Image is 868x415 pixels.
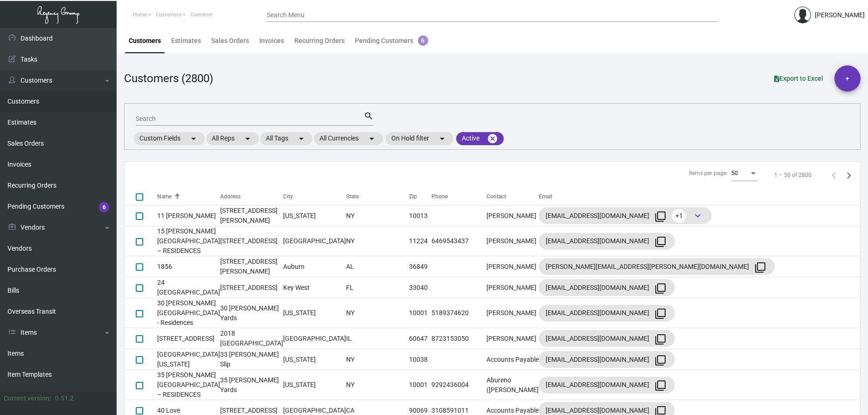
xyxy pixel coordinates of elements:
mat-select: Items per page: [731,170,757,177]
td: 11 [PERSON_NAME] [157,205,220,226]
mat-icon: filter_none [655,334,666,345]
span: Home [133,12,147,18]
td: [GEOGRAPHIC_DATA] [283,226,346,256]
td: [US_STATE] [283,205,346,226]
button: Export to Excel [767,70,831,87]
div: Address [220,192,283,201]
div: Invoices [259,36,284,46]
mat-icon: arrow_drop_down [242,133,253,144]
td: 36849 [409,256,431,277]
th: Email [539,188,861,205]
div: Zip [409,192,417,201]
td: 15 [PERSON_NAME][GEOGRAPHIC_DATA] – RESIDENCES [157,226,220,256]
button: + [834,65,861,91]
td: [STREET_ADDRESS] [157,328,220,349]
span: Customers [156,12,181,18]
div: [PERSON_NAME] [815,10,865,20]
td: [STREET_ADDRESS][PERSON_NAME] [220,256,283,277]
div: [EMAIL_ADDRESS][DOMAIN_NAME] [546,331,668,346]
td: [US_STATE] [283,298,346,328]
span: Customer [190,12,213,18]
div: [PERSON_NAME][EMAIL_ADDRESS][PERSON_NAME][DOMAIN_NAME] [546,259,768,274]
mat-icon: search [364,111,374,122]
div: 0.51.2 [55,394,74,403]
td: Auburn [283,256,346,277]
td: NY [346,226,409,256]
div: Pending Customers [355,36,428,46]
div: City [283,192,346,201]
div: [EMAIL_ADDRESS][DOMAIN_NAME] [546,378,668,393]
div: Name [157,192,172,201]
button: Previous page [826,168,841,183]
td: 35 [PERSON_NAME] Yards [220,370,283,400]
mat-icon: arrow_drop_down [188,133,199,144]
td: 60647 [409,328,431,349]
td: [US_STATE] [283,370,346,400]
button: Next page [841,168,856,183]
td: 35 [PERSON_NAME][GEOGRAPHIC_DATA] – RESIDENCES [157,370,220,400]
mat-icon: filter_none [655,211,666,222]
img: admin@bootstrapmaster.com [794,7,811,23]
td: 2018 [GEOGRAPHIC_DATA] [220,328,283,349]
td: [STREET_ADDRESS][PERSON_NAME] [220,205,283,226]
td: [PERSON_NAME] [486,277,539,298]
span: +1 [672,209,686,223]
mat-icon: arrow_drop_down [296,133,307,144]
td: 9292436004 [431,370,486,400]
mat-chip: Custom Fields [134,132,205,145]
td: 24 [GEOGRAPHIC_DATA] [157,277,220,298]
td: [GEOGRAPHIC_DATA] [283,328,346,349]
div: Current version: [4,394,51,403]
span: + [846,65,849,91]
mat-chip: All Tags [260,132,312,145]
div: [EMAIL_ADDRESS][DOMAIN_NAME] [546,234,668,249]
div: [EMAIL_ADDRESS][DOMAIN_NAME] [546,280,668,295]
mat-icon: cancel [487,133,498,144]
div: Contact [486,192,539,201]
div: [EMAIL_ADDRESS][DOMAIN_NAME] [546,306,668,321]
td: [PERSON_NAME] [486,205,539,226]
div: Items per page: [689,169,728,177]
div: Sales Orders [211,36,249,46]
td: [STREET_ADDRESS] [220,277,283,298]
mat-icon: filter_none [655,236,666,247]
span: keyboard_arrow_down [692,210,703,221]
td: 10038 [409,349,431,370]
mat-icon: filter_none [655,380,666,391]
div: Estimates [171,36,201,46]
td: NY [346,349,409,370]
td: 6469543437 [431,226,486,256]
td: [GEOGRAPHIC_DATA] [US_STATE] [157,349,220,370]
mat-chip: All Currencies [314,132,383,145]
div: Customers (2800) [124,70,213,87]
div: Phone [431,192,486,201]
div: 1 – 50 of 2800 [774,171,812,179]
td: FL [346,277,409,298]
div: State [346,192,409,201]
mat-icon: filter_none [655,283,666,294]
div: Zip [409,192,431,201]
td: 30 [PERSON_NAME] Yards [220,298,283,328]
mat-chip: All Reps [206,132,259,145]
mat-icon: filter_none [755,262,766,273]
td: IL [346,328,409,349]
mat-icon: filter_none [655,308,666,319]
div: Customers [129,36,161,46]
div: State [346,192,359,201]
td: 10013 [409,205,431,226]
td: NY [346,298,409,328]
mat-chip: Active [456,132,504,145]
div: [EMAIL_ADDRESS][DOMAIN_NAME] [546,208,705,223]
td: 1856 [157,256,220,277]
mat-chip: On Hold filter [386,132,453,145]
span: 50 [731,170,738,176]
td: [PERSON_NAME] [486,256,539,277]
td: Accounts Payable [486,349,539,370]
td: 33 [PERSON_NAME] Slip [220,349,283,370]
td: 30 [PERSON_NAME][GEOGRAPHIC_DATA] - Residences [157,298,220,328]
td: AL [346,256,409,277]
td: 8723153050 [431,328,486,349]
div: Contact [486,192,506,201]
mat-icon: arrow_drop_down [366,133,377,144]
td: 11224 [409,226,431,256]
